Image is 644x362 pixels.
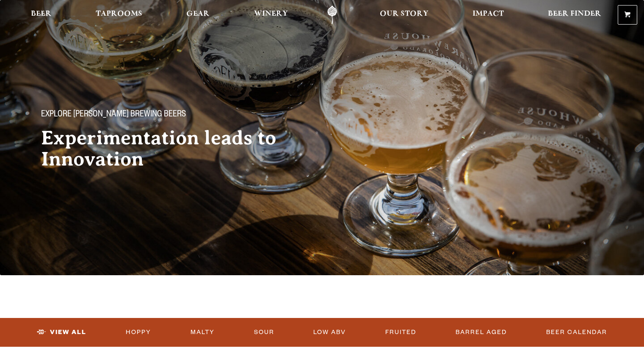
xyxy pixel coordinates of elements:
a: Fruited [382,323,420,342]
a: Gear [181,6,215,25]
span: Beer Finder [548,11,601,17]
h2: Experimentation leads to Innovation [41,127,305,170]
span: Beer [31,11,52,17]
a: View All [33,323,90,342]
span: Taprooms [96,11,142,17]
span: Our Story [380,11,428,17]
span: Explore [PERSON_NAME] Brewing Beers [41,110,186,121]
a: Barrel Aged [452,323,510,342]
a: Our Story [374,6,434,25]
span: Gear [186,11,210,17]
span: Winery [254,11,288,17]
a: Low ABV [310,323,349,342]
a: Sour [251,323,278,342]
a: Hoppy [122,323,155,342]
a: Taprooms [90,6,148,25]
a: Odell Home [316,6,348,25]
a: Malty [187,323,218,342]
a: Beer [25,6,57,25]
a: Beer Calendar [543,323,611,342]
a: Winery [249,6,293,25]
a: Beer Finder [542,6,607,25]
span: Impact [473,11,504,17]
a: Impact [467,6,509,25]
